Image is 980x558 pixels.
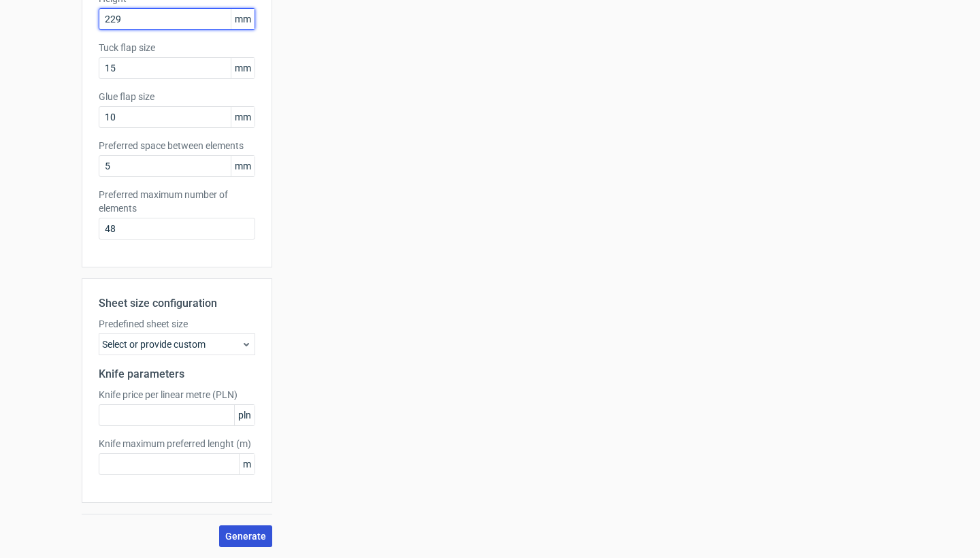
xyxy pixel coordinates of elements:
[99,366,255,382] h2: Knife parameters
[99,333,255,355] div: Select or provide custom
[225,531,266,541] span: Generate
[99,139,255,152] label: Preferred space between elements
[99,317,255,331] label: Predefined sheet size
[99,295,255,312] h2: Sheet size configuration
[231,9,255,29] span: mm
[231,156,255,176] span: mm
[231,58,255,78] span: mm
[99,437,255,450] label: Knife maximum preferred lenght (m)
[99,388,255,401] label: Knife price per linear metre (PLN)
[99,41,255,54] label: Tuck flap size
[231,107,255,127] span: mm
[99,90,255,103] label: Glue flap size
[234,405,255,425] span: pln
[239,454,255,474] span: m
[219,525,272,547] button: Generate
[99,188,255,215] label: Preferred maximum number of elements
